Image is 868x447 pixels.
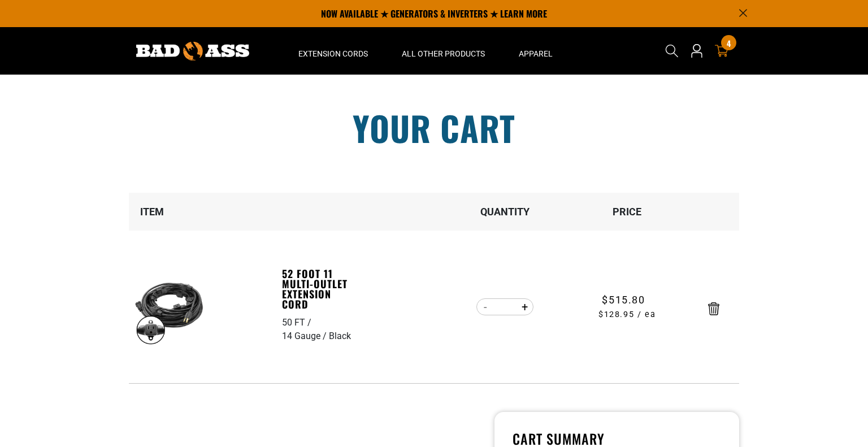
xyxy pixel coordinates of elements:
[727,39,731,47] span: 4
[282,316,314,329] div: 50 FT
[444,193,566,231] th: Quantity
[385,27,502,75] summary: All Other Products
[402,49,485,59] span: All Other Products
[502,27,570,75] summary: Apparel
[282,329,329,343] div: 14 Gauge
[298,49,368,59] span: Extension Cords
[129,193,281,231] th: Item
[494,297,516,316] input: Quantity for 52 Foot 11 Multi-Outlet Extension Cord
[136,42,249,60] img: Bad Ass Extension Cords
[519,49,553,59] span: Apparel
[567,309,688,321] span: $128.95 / ea
[281,27,385,75] summary: Extension Cords
[566,193,688,231] th: Price
[133,276,205,347] img: black
[663,42,681,60] summary: Search
[282,268,360,309] a: 52 Foot 11 Multi-Outlet Extension Cord
[120,111,748,145] h1: Your cart
[708,305,719,313] a: Remove 52 Foot 11 Multi-Outlet Extension Cord - 50 FT / 14 Gauge / Black
[602,292,645,307] span: $515.80
[329,329,351,343] div: Black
